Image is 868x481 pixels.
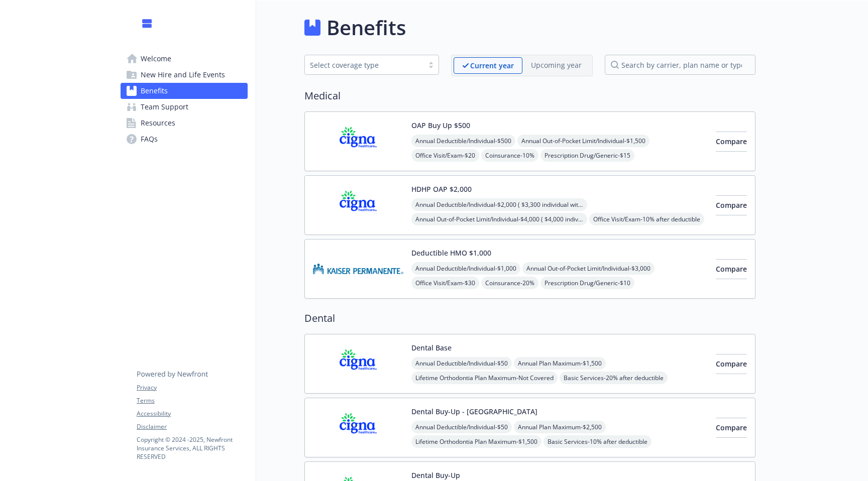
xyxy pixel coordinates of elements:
[716,259,747,279] button: Compare
[517,135,649,147] span: Annual Out-of-Pocket Limit/Individual - $1,500
[411,120,470,131] button: OAP Buy Up $500
[141,67,225,83] span: New Hire and Life Events
[411,198,587,211] span: Annual Deductible/Individual - $2,000 ( $3,300 individual within a family)
[121,83,248,99] a: Benefits
[411,342,452,353] button: Dental Base
[141,83,168,99] span: Benefits
[313,120,403,163] img: CIGNA carrier logo
[327,13,406,43] h1: Benefits
[141,51,171,67] span: Welcome
[137,396,247,405] a: Terms
[411,357,512,370] span: Annual Deductible/Individual - $50
[313,406,403,449] img: CIGNA carrier logo
[481,277,538,289] span: Coinsurance - 20%
[411,135,515,147] span: Annual Deductible/Individual - $500
[121,67,248,83] a: New Hire and Life Events
[716,264,747,274] span: Compare
[411,277,479,289] span: Office Visit/Exam - $30
[716,359,747,369] span: Compare
[531,60,582,70] p: Upcoming year
[716,418,747,438] button: Compare
[716,423,747,432] span: Compare
[304,88,755,103] h2: Medical
[141,115,175,131] span: Resources
[310,60,418,70] div: Select coverage type
[411,149,479,162] span: Office Visit/Exam - $20
[605,55,755,75] input: search by carrier, plan name or type
[411,262,520,275] span: Annual Deductible/Individual - $1,000
[544,435,652,448] span: Basic Services - 10% after deductible
[411,421,512,433] span: Annual Deductible/Individual - $50
[411,470,460,480] button: Dental Buy-Up
[304,311,755,326] h2: Dental
[540,149,634,162] span: Prescription Drug/Generic - $15
[121,99,248,115] a: Team Support
[411,248,491,258] button: Deductible HMO $1,000
[514,421,606,433] span: Annual Plan Maximum - $2,500
[589,213,704,225] span: Office Visit/Exam - 10% after deductible
[716,137,747,146] span: Compare
[522,262,655,275] span: Annual Out-of-Pocket Limit/Individual - $3,000
[481,149,538,162] span: Coinsurance - 10%
[716,354,747,374] button: Compare
[313,248,403,290] img: Kaiser Permanente Insurance Company carrier logo
[137,409,247,418] a: Accessibility
[137,435,247,461] p: Copyright © 2024 - 2025 , Newfront Insurance Services, ALL RIGHTS RESERVED
[716,195,747,215] button: Compare
[411,435,541,448] span: Lifetime Orthodontia Plan Maximum - $1,500
[313,184,403,226] img: CIGNA carrier logo
[137,422,247,431] a: Disclaimer
[514,357,606,370] span: Annual Plan Maximum - $1,500
[121,51,248,67] a: Welcome
[411,213,587,225] span: Annual Out-of-Pocket Limit/Individual - $4,000 ( $4,000 individual within a family)
[121,115,248,131] a: Resources
[411,184,472,194] button: HDHP OAP $2,000
[141,131,158,147] span: FAQs
[137,383,247,392] a: Privacy
[313,342,403,385] img: CIGNA carrier logo
[470,60,514,71] p: Current year
[716,132,747,152] button: Compare
[141,99,188,115] span: Team Support
[121,131,248,147] a: FAQs
[716,200,747,210] span: Compare
[522,57,590,74] span: Upcoming year
[560,372,668,384] span: Basic Services - 20% after deductible
[540,277,634,289] span: Prescription Drug/Generic - $10
[411,406,537,417] button: Dental Buy-Up - [GEOGRAPHIC_DATA]
[411,372,558,384] span: Lifetime Orthodontia Plan Maximum - Not Covered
